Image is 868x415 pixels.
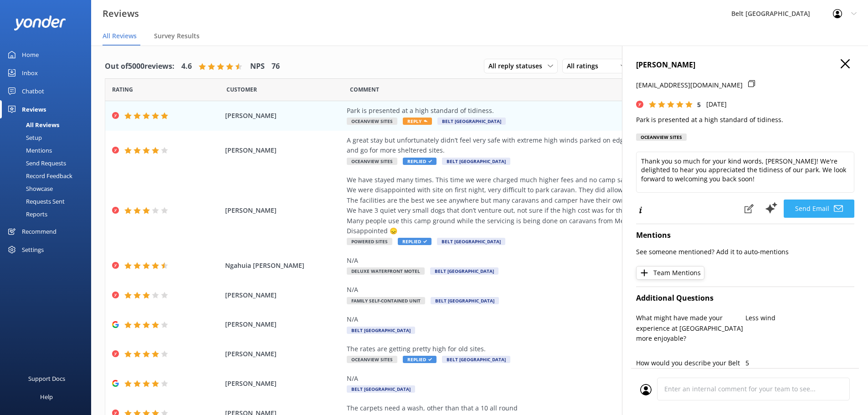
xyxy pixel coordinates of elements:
div: Home [22,46,39,64]
h4: [PERSON_NAME] [636,59,854,71]
span: Reply [403,118,432,125]
h4: Mentions [636,230,854,241]
h4: NPS [250,61,265,72]
a: Send Requests [5,157,91,169]
div: Recommend [22,222,56,241]
span: [PERSON_NAME] [225,111,343,121]
span: All reply statuses [488,61,548,71]
a: Mentions [5,144,91,157]
p: See someone mentioned? Add it to auto-mentions [636,247,854,257]
span: Replied [398,238,431,245]
a: Record Feedback [5,169,91,182]
button: Close [841,59,850,69]
div: Oceanview Sites [636,133,687,141]
div: Chatbot [22,82,44,100]
div: Send Requests [5,157,66,169]
span: Date [226,85,257,94]
span: Belt [GEOGRAPHIC_DATA] [347,385,415,393]
span: All Reviews [103,31,137,41]
div: Requests Sent [5,195,65,208]
span: Replied [403,356,437,363]
div: Help [40,388,53,406]
div: All Reviews [5,118,59,131]
span: Belt [GEOGRAPHIC_DATA] [430,267,498,275]
img: user_profile.svg [640,384,652,395]
span: [PERSON_NAME] [225,290,343,300]
span: Ngahuia [PERSON_NAME] [225,261,343,271]
span: 5 [697,100,701,109]
div: Reports [5,208,47,220]
div: N/A [347,256,761,266]
textarea: Thank you so much for your kind words, [PERSON_NAME]! We're delighted to hear you appreciated the... [636,152,854,193]
div: The rates are getting pretty high for old sites. [347,344,761,354]
div: Settings [22,241,44,259]
span: Question [350,85,379,94]
span: Belt [GEOGRAPHIC_DATA] [347,327,415,334]
a: Requests Sent [5,195,91,208]
span: Oceanview Sites [347,118,397,125]
div: Support Docs [28,369,65,388]
a: Reports [5,208,91,220]
div: N/A [347,285,761,295]
span: [PERSON_NAME] [225,205,343,215]
a: Showcase [5,182,91,195]
a: Setup [5,131,91,144]
span: Deluxe Waterfront Motel [347,267,425,275]
div: Reviews [22,100,46,118]
p: [EMAIL_ADDRESS][DOMAIN_NAME] [636,80,743,90]
p: Park is presented at a high standard of tidiness. [636,115,854,125]
p: Less wind [745,313,855,323]
div: The carpets need a wash, other than that a 10 all round [347,403,761,413]
h4: Additional Questions [636,292,854,304]
div: A great stay but unfortunately didn’t feel very safe with extreme high winds parked on edge of cl... [347,135,761,156]
span: [PERSON_NAME] [225,319,343,329]
h3: Reviews [103,6,139,21]
p: How would you describe your Belt [GEOGRAPHIC_DATA] experience in terms of value for money? [636,358,745,389]
span: Oceanview Sites [347,356,397,363]
div: Setup [5,131,42,144]
div: We have stayed many times. This time we were charged much higher fees and no camp saver allowed a... [347,175,761,236]
div: Mentions [5,144,52,157]
h4: Out of 5000 reviews: [105,61,175,72]
div: Record Feedback [5,169,72,182]
span: Survey Results [154,31,200,41]
img: yonder-white-logo.png [14,15,66,31]
span: Belt [GEOGRAPHIC_DATA] [431,297,499,304]
span: Belt [GEOGRAPHIC_DATA] [442,158,510,165]
span: Replied [403,158,437,165]
div: N/A [347,314,761,324]
div: N/A [347,374,761,384]
span: Belt [GEOGRAPHIC_DATA] [437,118,506,125]
p: What might have made your experience at [GEOGRAPHIC_DATA] more enjoyable? [636,313,745,343]
div: Park is presented at a high standard of tidiness. [347,106,761,116]
p: 5 [745,358,855,368]
button: Team Mentions [636,266,704,280]
span: Oceanview Sites [347,158,397,165]
p: [DATE] [706,99,727,109]
span: Belt [GEOGRAPHIC_DATA] [437,238,505,245]
span: Belt [GEOGRAPHIC_DATA] [442,356,510,363]
h4: 76 [272,61,280,72]
span: Date [112,85,133,94]
span: Powered Sites [347,238,392,245]
div: Inbox [22,64,38,82]
span: [PERSON_NAME] [225,379,343,389]
button: Send Email [784,200,854,218]
div: Showcase [5,182,53,195]
span: Family Self-Contained Unit [347,297,425,304]
span: [PERSON_NAME] [225,349,343,359]
a: All Reviews [5,118,91,131]
span: [PERSON_NAME] [225,145,343,155]
h4: 4.6 [181,61,192,72]
span: All ratings [567,61,604,71]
